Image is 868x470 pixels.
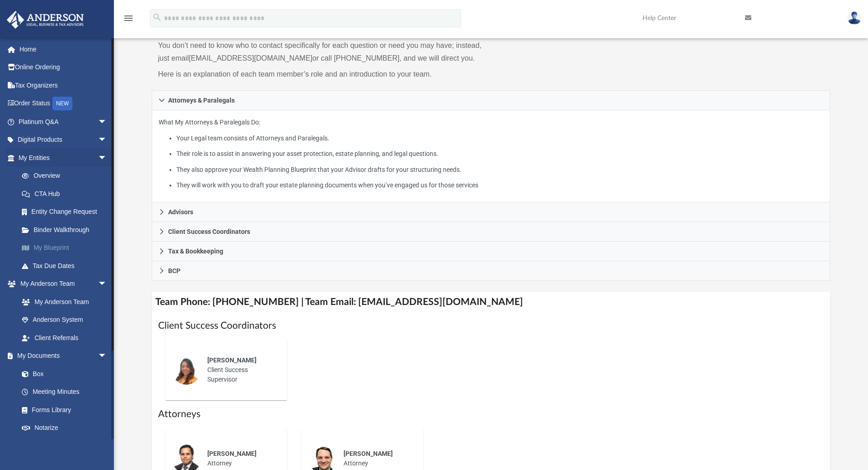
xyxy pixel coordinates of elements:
a: Attorneys & Paralegals [152,90,831,110]
a: Anderson System [13,311,116,329]
a: Platinum Q&Aarrow_drop_down [6,113,121,131]
a: Online Ordering [6,58,121,77]
span: arrow_drop_down [98,149,116,167]
span: Advisors [168,209,193,215]
a: Tax & Bookkeeping [152,242,831,261]
span: Client Success Coordinators [168,228,250,235]
span: arrow_drop_down [98,113,116,131]
div: NEW [52,97,72,110]
a: My Documentsarrow_drop_down [6,347,116,365]
a: Forms Library [13,401,112,419]
span: Tax & Bookkeeping [168,248,223,254]
span: BCP [168,268,180,274]
a: CTA Hub [13,185,121,203]
i: search [152,12,162,22]
a: Client Success Coordinators [152,222,831,242]
div: Client Success Supervisor [201,349,281,391]
li: They will work with you to draft your estate planning documents when you’ve engaged us for those ... [176,180,823,191]
a: BCP [152,261,831,281]
a: Order StatusNEW [6,94,121,113]
a: Client Referrals [13,329,116,347]
span: [PERSON_NAME] [344,450,393,457]
a: Home [6,40,121,58]
a: Entity Change Request [13,203,121,221]
a: Advisors [152,202,831,222]
li: Their role is to assist in answering your asset protection, estate planning, and legal questions. [176,148,823,160]
span: arrow_drop_down [98,131,116,150]
a: Meeting Minutes [13,383,116,401]
a: [EMAIL_ADDRESS][DOMAIN_NAME] [189,54,312,62]
li: They also approve your Wealth Planning Blueprint that your Advisor drafts for your structuring ne... [176,164,823,176]
a: Binder Walkthrough [13,221,121,239]
a: My Anderson Team [13,293,112,311]
h1: Client Success Coordinators [158,319,824,332]
a: Notarize [13,419,116,437]
a: Tax Due Dates [13,257,121,275]
div: Attorneys & Paralegals [152,110,831,203]
h1: Attorneys [158,408,824,421]
a: Box [13,365,112,383]
span: arrow_drop_down [98,347,116,366]
img: thumbnail [172,356,201,385]
span: arrow_drop_down [98,275,116,294]
p: What My Attorneys & Paralegals Do: [159,117,824,191]
p: You don’t need to know who to contact specifically for each question or need you may have; instea... [158,39,485,65]
a: Digital Productsarrow_drop_down [6,131,121,149]
a: My Entitiesarrow_drop_down [6,149,121,167]
a: Tax Organizers [6,76,121,94]
p: Here is an explanation of each team member’s role and an introduction to your team. [158,68,485,81]
a: My Anderson Teamarrow_drop_down [6,275,116,293]
li: Your Legal team consists of Attorneys and Paralegals. [176,133,823,144]
span: Attorneys & Paralegals [168,97,235,103]
a: Overview [13,167,121,185]
a: menu [123,17,134,24]
a: My Blueprint [13,239,121,257]
span: arrow_drop_down [98,437,116,455]
img: User Pic [847,11,861,25]
img: Anderson Advisors Platinum Portal [4,11,87,29]
span: [PERSON_NAME] [207,356,257,364]
span: [PERSON_NAME] [207,450,257,457]
a: Online Learningarrow_drop_down [6,437,116,455]
h4: Team Phone: [PHONE_NUMBER] | Team Email: [EMAIL_ADDRESS][DOMAIN_NAME] [152,292,831,312]
i: menu [123,13,134,24]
